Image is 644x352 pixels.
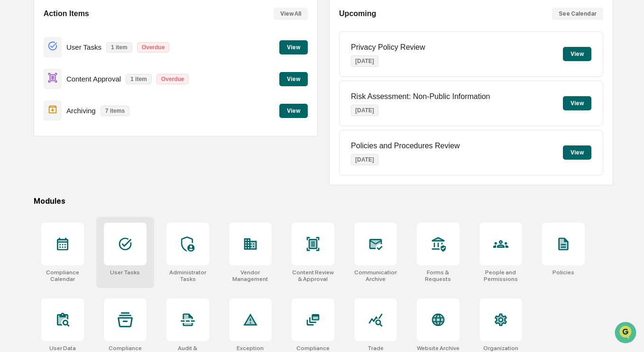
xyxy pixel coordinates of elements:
[417,269,460,282] div: Forms & Requests
[552,8,603,20] button: See Calendar
[110,269,140,276] div: User Tasks
[25,43,156,53] input: Clear
[34,197,613,206] div: Modules
[351,154,378,165] p: [DATE]
[417,345,460,352] div: Website Archive
[351,105,378,116] p: [DATE]
[84,129,129,136] span: 58 seconds ago
[274,8,308,20] button: View All
[279,72,308,86] button: View
[9,120,25,135] img: Lauren Heyne
[563,145,591,160] button: View
[552,269,574,276] div: Policies
[563,96,591,110] button: View
[354,269,397,282] div: Communications Archive
[279,104,308,118] button: View
[126,74,152,84] p: 1 item
[351,55,378,67] p: [DATE]
[65,164,121,181] a: 🗄️Attestations
[279,42,308,51] a: View
[20,72,37,90] img: 8933085812038_c878075ebb4cc5468115_72.jpg
[563,47,591,61] button: View
[19,168,61,178] span: Preclearance
[351,92,490,101] p: Risk Assessment: Non-Public Information
[69,169,76,177] div: 🗄️
[6,164,65,181] a: 🖐️Preclearance
[229,269,272,282] div: Vendor Management
[6,182,64,199] a: 🔎Data Lookup
[66,43,101,51] p: User Tasks
[41,269,84,282] div: Compliance Calendar
[9,187,17,195] div: 🔎
[161,75,173,87] button: Start new chat
[479,269,522,282] div: People and Permissions
[156,74,189,84] p: Overdue
[78,168,118,178] span: Attestations
[9,105,61,113] div: Past conversations
[292,269,334,282] div: Content Review & Approval
[279,40,308,54] button: View
[66,75,121,83] p: Content Approval
[9,20,173,35] p: How can we help?
[43,82,130,90] div: We're available if you need us!
[94,209,115,217] span: Pylon
[43,72,156,82] div: Start new chat
[614,321,639,346] iframe: Open customer support
[351,142,460,150] p: Policies and Procedures Review
[279,106,308,115] a: View
[279,74,308,83] a: View
[19,186,60,196] span: Data Lookup
[106,42,132,53] p: 1 item
[29,129,77,136] span: [PERSON_NAME]
[67,209,115,217] a: Powered byPylon
[351,43,425,52] p: Privacy Policy Review
[9,169,17,177] div: 🖐️
[44,9,89,18] h2: Action Items
[9,72,27,90] img: 1746055101610-c473b297-6a78-478c-a979-82029cc54cd1
[339,9,376,18] h2: Upcoming
[66,107,96,115] p: Archiving
[79,129,82,136] span: •
[137,42,170,53] p: Overdue
[101,106,129,116] p: 7 items
[166,269,209,282] div: Administrator Tasks
[147,103,173,115] button: See all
